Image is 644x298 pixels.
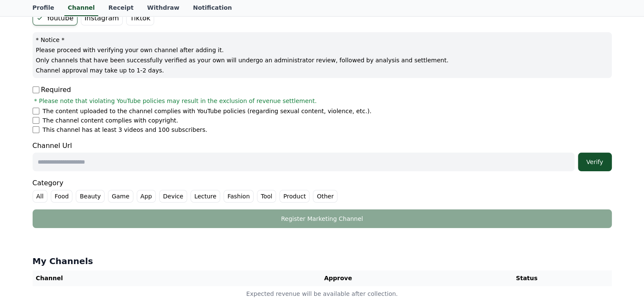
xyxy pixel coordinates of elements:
p: Required [33,85,71,95]
div: Category [33,178,612,203]
div: Channel Url [33,141,612,171]
th: Channel [33,270,235,286]
label: Lecture [191,190,220,203]
span: * Please note that violating YouTube policies may result in the exclusion of revenue settlement. [34,97,317,105]
label: Fashion [224,190,254,203]
label: All [33,190,47,203]
label: Tiktok [126,11,154,25]
p: Channel approval may take up to 1-2 days. [36,66,608,75]
th: Approve [235,270,442,286]
div: Register Marketing Channel [50,214,595,223]
p: This channel has at least 3 videos and 100 subscribers. [43,125,207,134]
p: * Notice * [36,36,608,44]
label: Product [279,190,310,203]
p: The content uploaded to the channel complies with YouTube policies (regarding sexual content, vio... [43,107,372,115]
p: Please proceed with verifying your own channel after adding it. [36,46,608,54]
label: Beauty [76,190,104,203]
label: Tool [257,190,276,203]
label: App [137,190,156,203]
label: Youtube [33,11,77,25]
p: Only channels that have been successfully verified as your own will undergo an administrator revi... [36,56,608,64]
th: Status [442,270,611,286]
label: Instagram [81,11,123,25]
label: Game [108,190,133,203]
button: Verify [578,153,612,171]
label: Other [313,190,337,203]
div: Verify [581,158,608,166]
button: Register Marketing Channel [33,209,612,228]
label: Device [159,190,187,203]
p: The channel content complies with copyright. [43,116,178,125]
label: Food [51,190,73,203]
h4: My Channels [33,255,612,267]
